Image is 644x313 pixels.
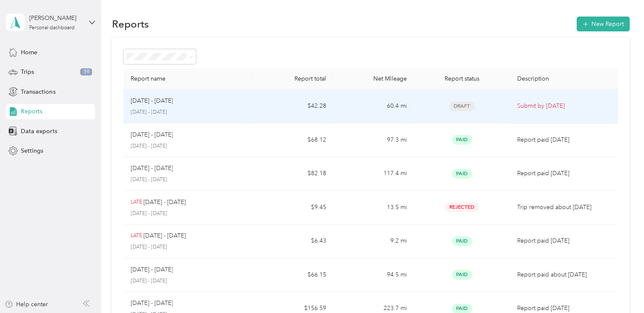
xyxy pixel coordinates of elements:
p: Report paid [DATE] [517,304,610,313]
p: Report paid [DATE] [517,169,610,178]
p: [DATE] - [DATE] [130,176,246,184]
p: [DATE] - [DATE] [130,243,246,251]
p: Report paid [DATE] [517,135,610,145]
p: Report paid [DATE] [517,236,610,246]
td: $9.45 [252,191,333,225]
td: 117.4 mi [333,157,414,191]
p: Trip removed about [DATE] [517,203,610,212]
p: [DATE] - [DATE] [130,299,173,308]
td: 13.5 mi [333,191,414,225]
p: [DATE] - [DATE] [130,164,173,173]
span: Data exports [21,127,57,136]
div: Report status [420,75,504,82]
p: LATE [130,198,142,206]
td: 97.3 mi [333,123,414,157]
td: $68.12 [252,123,333,157]
th: Report total [252,68,333,89]
span: Rejected [445,202,479,212]
p: [DATE] - [DATE] [130,130,173,140]
td: 9.2 mi [333,224,414,258]
p: [DATE] - [DATE] [143,231,186,240]
button: New Report [577,17,630,31]
th: Report name [123,68,252,89]
span: 59 [80,68,92,76]
td: $6.43 [252,224,333,258]
div: Personal dashboard [29,25,75,31]
span: Paid [452,169,472,179]
p: [DATE] - [DATE] [130,143,246,150]
span: Transactions [21,87,55,96]
iframe: Everlance-gr Chat Button Frame [596,265,644,313]
td: 94.5 mi [333,258,414,292]
span: Reports [21,107,42,116]
th: Description [510,68,617,89]
td: $66.15 [252,258,333,292]
p: [DATE] - [DATE] [143,198,186,207]
p: Report paid about [DATE] [517,270,610,279]
button: Help center [5,300,48,309]
th: Net Mileage [333,68,414,89]
td: $42.28 [252,89,333,123]
p: LATE [130,232,142,240]
span: Trips [21,67,34,76]
h1: Reports [112,20,148,28]
p: [DATE] - [DATE] [130,96,173,106]
div: [PERSON_NAME] [29,14,82,22]
td: 60.4 mi [333,89,414,123]
p: [DATE] - [DATE] [130,277,246,285]
span: Draft [449,101,475,111]
span: Paid [452,236,472,246]
span: Paid [452,270,472,279]
p: Submit by [DATE] [517,101,610,111]
p: [DATE] - [DATE] [130,210,246,218]
td: $82.18 [252,157,333,191]
p: [DATE] - [DATE] [130,109,246,116]
span: Settings [21,146,43,155]
p: [DATE] - [DATE] [130,265,173,274]
span: Paid [452,135,472,145]
span: Home [21,48,37,57]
